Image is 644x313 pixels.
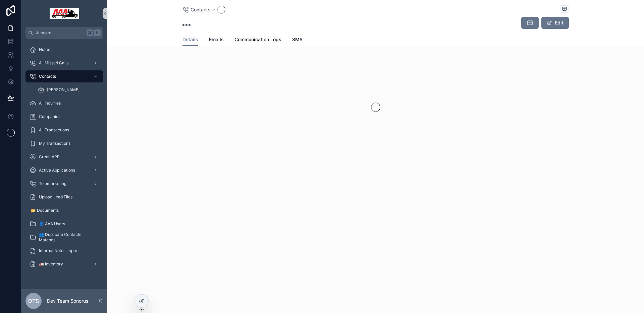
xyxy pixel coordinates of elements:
span: Upload Lead Files [39,194,72,200]
a: All Transactions [25,124,103,136]
span: DTS [28,297,39,305]
a: Upload Lead Files [25,191,103,203]
a: Internal Notes Import [25,245,103,257]
a: My Transactions [25,137,103,149]
span: Credit APP [39,154,60,160]
span: 🚛 Inventory [39,261,63,267]
span: All Transactions [39,127,69,133]
a: Communication Logs [234,34,281,47]
a: Contacts [25,70,103,82]
span: Jump to... [36,30,84,36]
a: 👥 Duplicate Contacts Matches [25,231,103,243]
span: 📂 Documents [31,208,59,213]
span: Emails [209,36,224,43]
div: scrollable content [21,39,107,279]
span: Telemarketing [39,181,66,186]
span: 👥 Duplicate Contacts Matches [39,232,97,243]
a: 📂 Documents [25,204,103,216]
span: My Transactions [39,141,70,146]
span: Internal Notes Import [39,248,79,253]
span: [PERSON_NAME] [47,87,79,92]
img: App logo [50,8,79,19]
button: Edit [541,17,569,29]
a: Details [182,34,198,46]
a: 🚛 Inventory [25,258,103,270]
span: Contacts [191,6,211,13]
p: Dev Team Sonorus [47,298,88,304]
span: Active Applications [39,168,75,173]
a: All Missed Calls [25,57,103,69]
span: Details [182,36,198,43]
a: Companies [25,111,103,123]
a: [PERSON_NAME] [34,84,103,96]
span: All Inquiries [39,101,61,106]
a: Credit APP [25,151,103,163]
span: Communication Logs [234,36,281,43]
span: K [95,30,100,36]
a: Active Applications [25,164,103,176]
a: Home [25,44,103,56]
span: Companies [39,114,60,119]
a: Telemarketing [25,178,103,190]
span: 👤 AAA Users [39,221,65,227]
a: Contacts [182,6,211,13]
button: Jump to...K [25,27,103,39]
span: Contacts [39,74,56,79]
a: SMS [292,34,303,47]
span: Home [39,47,50,52]
a: Emails [209,34,224,47]
a: All Inquiries [25,97,103,109]
span: All Missed Calls [39,60,68,66]
span: SMS [292,36,303,43]
a: 👤 AAA Users [25,218,103,230]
